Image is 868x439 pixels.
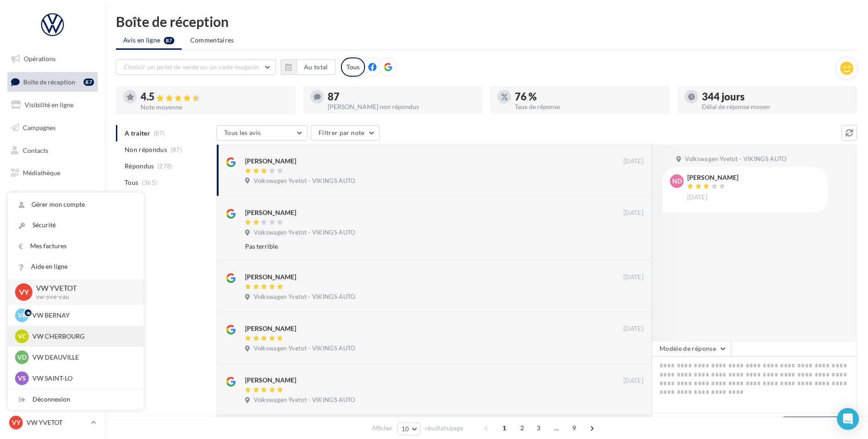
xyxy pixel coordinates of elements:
p: VW CHERBOURG [32,332,133,341]
a: Opérations [5,49,99,68]
span: [DATE] [687,193,707,202]
a: Calendrier [5,186,99,205]
span: Commentaires [190,36,234,45]
span: ... [549,421,564,435]
span: Volkswagen Yvetot - VIKINGS AUTO [254,229,355,237]
span: [DATE] [623,273,643,282]
span: [DATE] [623,325,643,333]
span: Tous les avis [224,129,261,136]
span: Volkswagen Yvetot - VIKINGS AUTO [254,396,355,404]
span: VY [19,287,29,297]
div: Déconnexion [8,389,144,410]
span: 2 [515,421,529,435]
span: Volkswagen Yvetot - VIKINGS AUTO [685,155,786,163]
div: [PERSON_NAME] [245,157,296,166]
span: VY [12,418,21,427]
a: PLV et print personnalisable [5,209,99,236]
span: 10 [402,425,409,433]
a: Mes factures [8,236,144,256]
span: Répondus [125,162,154,171]
div: [PERSON_NAME] [245,208,296,217]
span: Contacts [23,146,48,154]
a: Campagnes [5,118,99,137]
button: Choisir un point de vente ou un code magasin [116,59,276,75]
span: Choisir un point de vente ou un code magasin [124,63,259,71]
a: Médiathèque [5,163,99,183]
button: Ignorer [614,292,644,304]
a: Aide en ligne [8,256,144,277]
div: Note moyenne [141,104,288,110]
button: Au total [296,59,336,75]
a: Sécurité [8,215,144,235]
button: Ignorer [614,395,644,408]
span: Calendrier [23,192,53,199]
button: Ignorer [614,176,644,188]
span: (87) [171,146,182,153]
div: 4.5 [141,92,288,102]
div: 87 [328,92,476,102]
span: [DATE] [623,377,643,385]
span: Médiathèque [23,169,60,177]
span: [DATE] [623,209,643,217]
span: Tous [125,178,138,187]
button: 10 [397,423,421,435]
a: Visibilité en ligne [5,95,99,115]
span: [DATE] [623,157,643,166]
span: Volkswagen Yvetot - VIKINGS AUTO [254,177,355,185]
p: VW DEAUVILLE [32,353,133,362]
span: (278) [157,162,173,170]
div: Taux de réponse [515,104,663,110]
button: Tous les avis [216,125,308,141]
button: Ignorer [613,240,643,253]
button: Au total [281,59,336,75]
span: Afficher [372,424,392,433]
p: VW BERNAY [32,311,133,320]
div: 76 % [515,92,663,102]
a: Gérer mon compte [8,194,144,215]
div: [PERSON_NAME] [245,376,296,385]
span: 3 [531,421,546,435]
span: Volkswagen Yvetot - VIKINGS AUTO [254,345,355,353]
button: Ignorer [614,344,644,356]
p: VW YVETOT [36,283,129,293]
span: 1 [497,421,512,435]
button: Modèle de réponse [652,341,731,356]
div: [PERSON_NAME] [245,272,296,282]
span: résultats/page [425,424,463,433]
span: Opérations [24,55,56,63]
button: Filtrer par note [311,125,380,141]
div: Délai de réponse moyen [702,104,850,110]
div: 344 jours [702,92,850,102]
span: VC [18,332,26,341]
div: 87 [84,78,94,86]
div: [PERSON_NAME] non répondus [328,104,476,110]
div: Open Intercom Messenger [837,408,859,430]
span: VD [17,353,26,362]
span: Volkswagen Yvetot - VIKINGS AUTO [254,293,355,301]
span: VS [18,374,26,383]
div: [PERSON_NAME] [245,324,296,333]
p: VW YVETOT [26,418,87,427]
span: 9 [567,421,581,435]
a: Contacts [5,141,99,160]
div: Tous [341,57,365,77]
span: Boîte de réception [23,78,75,85]
span: Non répondus [125,145,167,154]
span: VB [18,311,26,320]
div: [PERSON_NAME] [687,174,738,181]
a: VY VW YVETOT [7,414,98,431]
span: Visibilité en ligne [25,101,73,109]
span: ND [672,177,682,186]
span: Campagnes [23,124,56,131]
a: Campagnes DataOnDemand [5,239,99,266]
a: Boîte de réception87 [5,72,99,92]
div: Pas terrible [245,242,584,251]
span: (365) [142,179,157,186]
p: vw-yve-vau [36,293,129,301]
p: VW SAINT-LO [32,374,133,383]
div: Boîte de réception [116,15,857,28]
